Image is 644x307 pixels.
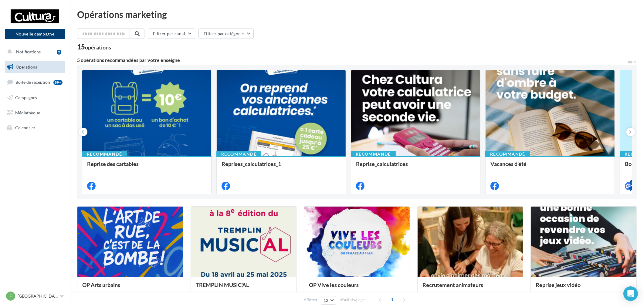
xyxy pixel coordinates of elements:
[4,76,66,89] a: Boîte de réception99+
[222,161,341,173] div: Reprises_calculatrices_1
[4,46,64,58] button: Notifications 2
[321,296,336,305] button: 12
[57,50,61,55] div: 2
[304,297,317,303] span: Afficher
[16,49,41,54] span: Notifications
[15,95,37,100] span: Campagnes
[85,45,111,50] div: opérations
[356,161,475,173] div: Reprise_calculatrices
[15,125,36,130] span: Calendrier
[53,80,63,85] div: 99+
[82,282,178,294] div: OP Arts urbains
[16,64,37,69] span: Opérations
[324,298,329,303] span: 12
[9,293,12,299] span: F
[351,151,396,157] div: Recommandé
[490,161,610,173] div: Vacances d'été
[4,106,66,119] a: Médiathèque
[623,286,638,301] div: Open Intercom Messenger
[4,91,66,104] a: Campagnes
[340,297,365,303] span: résultats/page
[630,180,635,185] div: 4
[5,29,65,39] button: Nouvelle campagne
[148,29,195,39] button: Filtrer par canal
[216,151,261,157] div: Recommandé
[5,290,65,302] a: F [GEOGRAPHIC_DATA]
[15,79,50,85] span: Boîte de réception
[15,110,40,115] span: Médiathèque
[309,282,405,294] div: OP Vive les couleurs
[196,282,292,294] div: TREMPLIN MUSIC'AL
[485,151,530,157] div: Recommandé
[77,58,627,62] div: 5 opérations recommandées par votre enseigne
[4,61,66,73] a: Opérations
[387,295,397,305] span: 1
[536,282,632,294] div: Reprise jeux vidéo
[18,293,58,299] p: [GEOGRAPHIC_DATA]
[87,161,206,173] div: Reprise des cartables
[198,29,254,39] button: Filtrer par catégorie
[77,44,111,50] div: 15
[422,282,518,294] div: Recrutement animateurs
[77,10,637,19] div: Opérations marketing
[82,151,127,157] div: Recommandé
[4,121,66,134] a: Calendrier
